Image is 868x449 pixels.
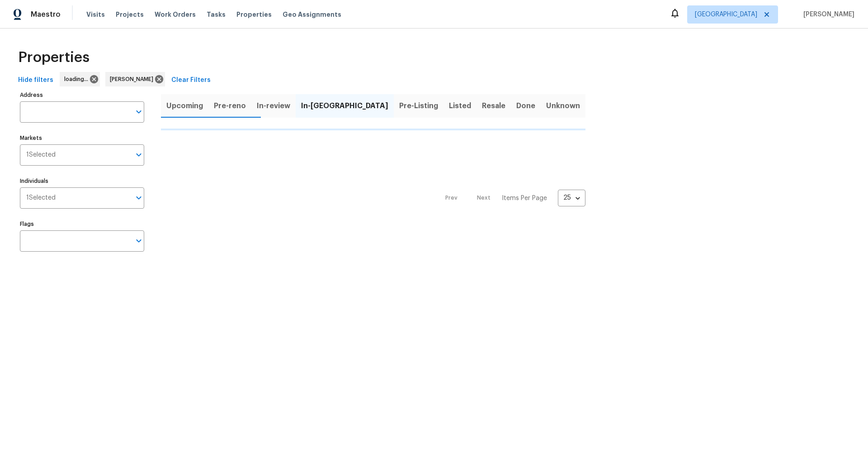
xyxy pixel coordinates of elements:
[20,92,144,98] label: Address
[166,100,203,112] span: Upcoming
[20,221,144,227] label: Flags
[26,194,56,202] span: 1 Selected
[236,10,272,19] span: Properties
[14,72,57,89] button: Hide filters
[20,178,144,184] label: Individuals
[132,191,145,204] button: Open
[20,135,144,141] label: Markets
[546,100,580,112] span: Unknown
[132,234,145,247] button: Open
[60,72,100,86] div: loading...
[110,75,157,84] span: [PERSON_NAME]
[132,105,145,118] button: Open
[86,10,105,19] span: Visits
[482,100,505,112] span: Resale
[214,100,246,112] span: Pre-reno
[207,11,226,18] span: Tasks
[171,75,211,86] span: Clear Filters
[18,53,90,62] span: Properties
[283,10,341,19] span: Geo Assignments
[26,151,56,159] span: 1 Selected
[558,186,585,210] div: 25
[257,100,290,112] span: In-review
[168,72,214,89] button: Clear Filters
[437,136,585,261] nav: Pagination Navigation
[116,10,144,19] span: Projects
[132,148,145,161] button: Open
[155,10,196,19] span: Work Orders
[695,10,757,19] span: [GEOGRAPHIC_DATA]
[64,75,92,84] span: loading...
[301,100,388,112] span: In-[GEOGRAPHIC_DATA]
[502,194,547,203] p: Items Per Page
[399,100,438,112] span: Pre-Listing
[105,72,165,86] div: [PERSON_NAME]
[18,75,53,86] span: Hide filters
[516,100,535,112] span: Done
[449,100,471,112] span: Listed
[800,10,854,19] span: [PERSON_NAME]
[31,10,61,19] span: Maestro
